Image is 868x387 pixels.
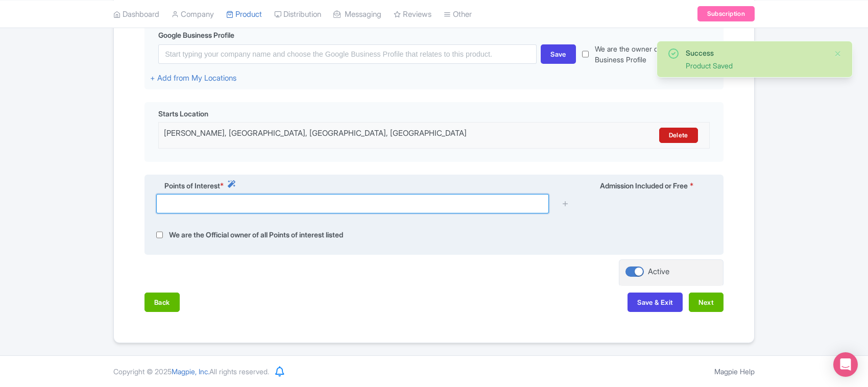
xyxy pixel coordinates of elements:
[164,180,220,191] span: Points of Interest
[150,73,236,83] a: + Add from My Locations
[107,366,275,377] div: Copyright © 2025 All rights reserved.
[833,352,858,377] div: Open Intercom Messenger
[648,266,669,278] div: Active
[714,367,755,376] a: Magpie Help
[541,44,576,64] div: Save
[164,128,569,143] div: [PERSON_NAME], [GEOGRAPHIC_DATA], [GEOGRAPHIC_DATA], [GEOGRAPHIC_DATA]
[172,367,209,376] span: Magpie, Inc.
[628,293,683,312] button: Save & Exit
[595,43,718,65] label: We are the owner of this Google Business Profile
[158,44,537,64] input: Start typing your company name and choose the Google Business Profile that relates to this product.
[686,47,826,58] div: Success
[169,229,343,241] label: We are the Official owner of all Points of interest listed
[158,108,208,119] span: Starts Location
[834,47,842,60] button: Close
[689,293,724,312] button: Next
[686,60,826,71] div: Product Saved
[697,6,755,21] a: Subscription
[158,30,234,40] span: Google Business Profile
[659,128,698,143] a: Delete
[600,180,688,191] span: Admission Included or Free
[144,293,180,312] button: Back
